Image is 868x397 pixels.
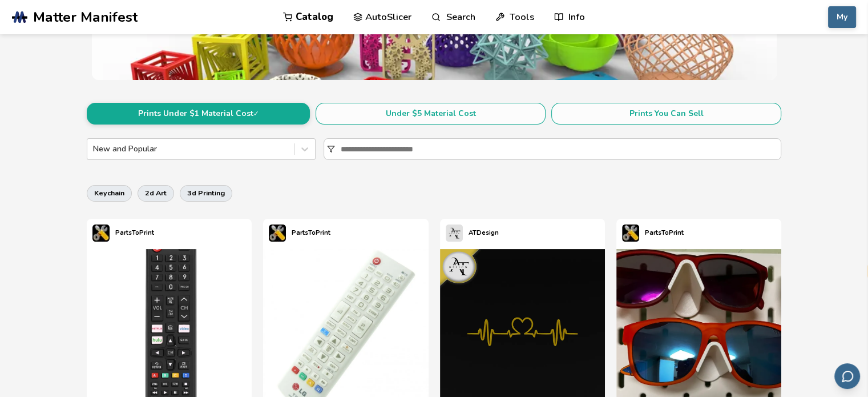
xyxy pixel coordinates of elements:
button: Send feedback via email [834,363,860,389]
button: 2d art [138,185,174,201]
img: ATDesign's profile [446,224,463,242]
p: PartsToPrint [292,227,330,239]
img: PartsToPrint's profile [269,224,286,242]
button: keychain [87,185,132,201]
img: PartsToPrint's profile [622,224,639,242]
button: My [828,6,856,28]
p: ATDesign [469,227,499,239]
a: PartsToPrint's profilePartsToPrint [87,219,160,247]
button: Prints You Can Sell [551,103,781,125]
p: PartsToPrint [645,227,684,239]
a: PartsToPrint's profilePartsToPrint [616,219,689,247]
input: New and Popular [93,145,95,154]
a: PartsToPrint's profilePartsToPrint [263,219,336,247]
button: Under $5 Material Cost [316,103,546,125]
span: Matter Manifest [33,9,138,25]
button: Prints Under $1 Material Cost✓ [87,103,310,125]
button: 3d printing [180,185,232,201]
p: PartsToPrint [115,227,154,239]
img: PartsToPrint's profile [92,224,110,242]
a: ATDesign's profileATDesign [440,219,504,247]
